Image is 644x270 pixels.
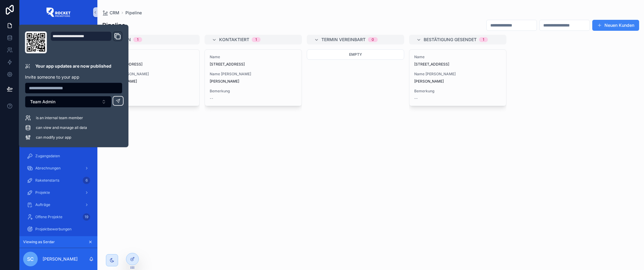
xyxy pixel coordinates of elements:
[210,72,297,76] span: Name [PERSON_NAME]
[35,166,61,171] span: Abrechnungen
[36,135,71,140] span: can modify your app
[35,202,50,207] span: Aufträge
[83,177,90,184] div: 6
[35,154,60,158] span: Zugangsdaten
[414,55,501,59] span: Name
[205,49,302,106] a: Name[STREET_ADDRESS]Name [PERSON_NAME][PERSON_NAME]Bemerkung--
[46,7,71,17] img: App logo
[255,37,257,42] div: 1
[210,96,213,101] span: --
[35,227,72,232] span: Projektbewerbungen
[110,10,119,16] span: CRM
[409,49,506,106] a: Name[STREET_ADDRESS]Name [PERSON_NAME][PERSON_NAME]Bemerkung--
[23,199,94,210] a: Aufträge
[36,115,83,120] span: is an internal team member
[483,37,484,42] div: 1
[102,10,119,16] a: CRM
[30,99,55,105] span: Team Admin
[23,224,94,235] a: Projektbewerbungen
[23,175,94,186] a: Raketenstarts6
[107,79,194,84] span: [PERSON_NAME]
[27,255,34,263] span: SC
[23,151,94,162] a: Zugangsdaten
[36,125,87,130] span: can view and manage all data
[43,256,78,262] p: [PERSON_NAME]
[35,215,62,219] span: Offene Projekte
[137,37,138,42] div: 1
[210,62,297,67] span: [STREET_ADDRESS]
[107,72,194,76] span: Name [PERSON_NAME]
[414,96,418,101] span: --
[35,190,50,195] span: Projekte
[424,37,477,43] span: Bestätigung gesendet
[83,213,90,221] div: 19
[414,89,501,94] span: Bemerkung
[414,62,501,67] span: [STREET_ADDRESS]
[23,163,94,174] a: Abrechnungen
[23,240,55,244] span: Viewing as Serdar
[210,79,297,84] span: [PERSON_NAME]
[107,55,194,59] span: Name
[349,52,362,57] span: Empty
[210,89,297,94] span: Bemerkung
[414,72,501,76] span: Name [PERSON_NAME]
[107,62,194,67] span: [STREET_ADDRESS]
[107,89,194,94] span: Bemerkung
[102,49,200,106] a: Name[STREET_ADDRESS]Name [PERSON_NAME][PERSON_NAME]Bemerkung--
[592,20,639,31] button: Neuen Kunden
[23,187,94,198] a: Projekte
[25,96,111,108] button: Select Button
[23,211,94,222] a: Offene Projekte19
[25,74,122,80] p: Invite someone to your app
[321,37,366,43] span: Termin vereinbart
[219,37,249,43] span: Kontaktiert
[35,63,111,69] p: Your app updates are now published
[35,178,59,183] span: Raketenstarts
[19,24,97,236] div: scrollable content
[51,31,122,53] div: Domain and Custom Link
[414,79,501,84] span: [PERSON_NAME]
[210,55,297,59] span: Name
[125,10,142,16] a: Pipeline
[372,37,374,42] div: 0
[102,21,125,30] h1: Pipeline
